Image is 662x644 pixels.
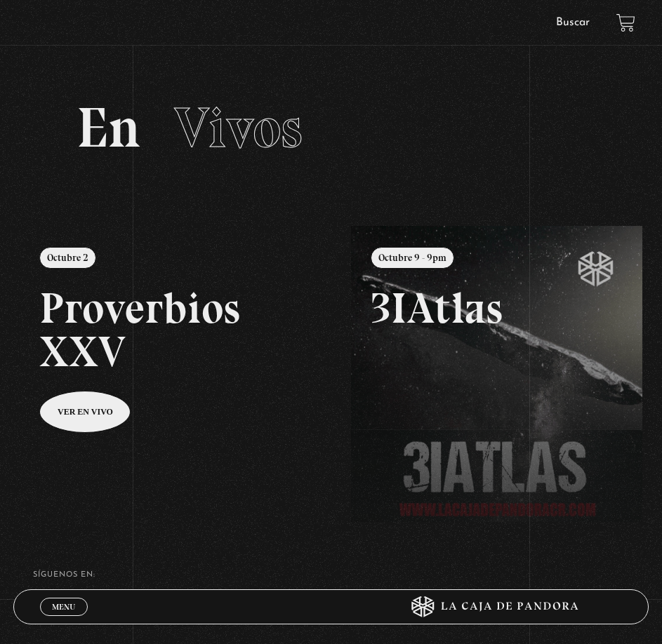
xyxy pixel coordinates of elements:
h4: SÍguenos en: [33,571,629,579]
span: Menu [52,603,75,611]
span: Cerrar [47,615,80,624]
span: Vivos [174,94,303,161]
h2: En [77,100,585,156]
a: View your shopping cart [616,13,635,32]
a: Buscar [556,17,590,28]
